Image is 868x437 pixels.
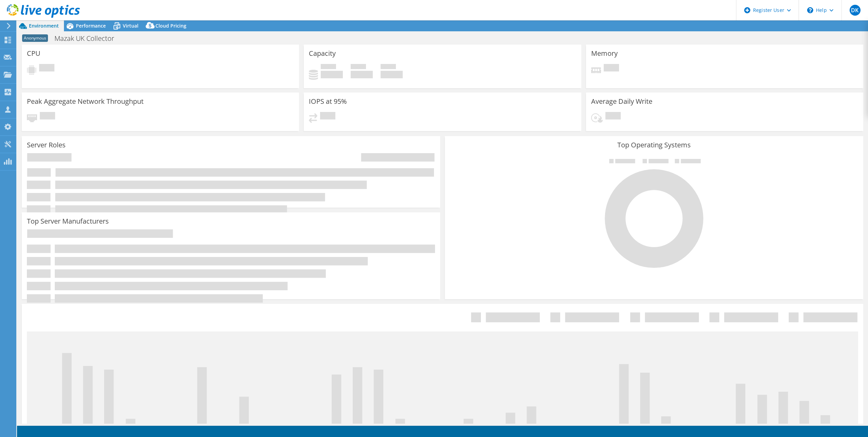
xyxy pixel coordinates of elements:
h3: Memory [591,50,618,57]
h1: Mazak UK Collector [51,35,125,42]
h3: Top Operating Systems [450,141,858,149]
h4: 0 GiB [351,71,373,78]
span: DK [850,5,861,16]
span: Used [321,64,336,71]
h4: 0 GiB [321,71,343,78]
h4: 0 GiB [381,71,403,78]
span: Total [381,64,396,71]
h3: Top Server Manufacturers [27,217,109,225]
span: Virtual [123,22,138,29]
span: Pending [39,64,54,73]
h3: Peak Aggregate Network Throughput [27,98,144,105]
span: Free [351,64,366,71]
span: Pending [604,64,619,73]
svg: \n [807,7,813,13]
span: Anonymous [22,34,48,42]
h3: CPU [27,50,40,57]
span: Pending [605,112,621,121]
span: Environment [29,22,59,29]
h3: Server Roles [27,141,66,149]
h3: Average Daily Write [591,98,652,105]
span: Cloud Pricing [155,22,186,29]
span: Pending [40,112,55,121]
h3: Capacity [309,50,336,57]
h3: IOPS at 95% [309,98,347,105]
span: Pending [320,112,335,121]
span: Performance [76,22,106,29]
